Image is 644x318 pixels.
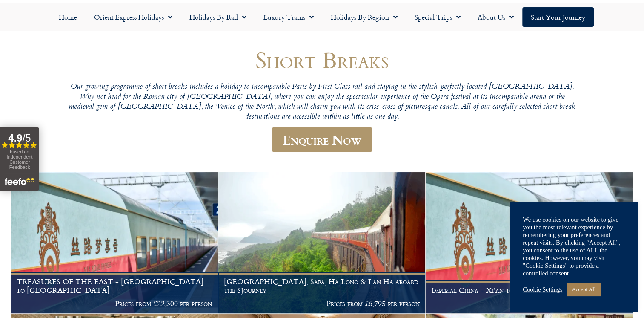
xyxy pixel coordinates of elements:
a: About Us [469,7,522,27]
h1: TREASURES OF THE EAST - [GEOGRAPHIC_DATA] to [GEOGRAPHIC_DATA] [17,278,212,294]
a: Holidays by Region [322,7,406,27]
a: [GEOGRAPHIC_DATA], Sapa, Ha Long & Lan Ha aboard the SJourney Prices from £6,795 per person [218,172,426,314]
p: Prices from £17,900 per person [432,299,627,308]
a: Special Trips [406,7,469,27]
p: Prices from £6,795 per person [224,299,420,308]
a: Cookie Settings [523,286,562,293]
a: Home [50,7,86,27]
a: Accept All [567,283,601,296]
p: Our growing programme of short breaks includes a holiday to incomparable Paris by First Class rai... [67,82,578,122]
h1: [GEOGRAPHIC_DATA], Sapa, Ha Long & Lan Ha aboard the SJourney [224,278,420,294]
a: Enquire Now [272,127,372,152]
a: TREASURES OF THE EAST - [GEOGRAPHIC_DATA] to [GEOGRAPHIC_DATA] Prices from £22,300 per person [11,172,218,314]
h1: Imperial China - Xi’an to [GEOGRAPHIC_DATA] [432,286,627,295]
a: Orient Express Holidays [86,7,181,27]
div: We use cookies on our website to give you the most relevant experience by remembering your prefer... [523,216,625,277]
a: Holidays by Rail [181,7,255,27]
h1: Short Breaks [67,47,578,72]
a: Imperial China - Xi’an to [GEOGRAPHIC_DATA] Prices from £17,900 per person [426,172,633,314]
a: Luxury Trains [255,7,322,27]
p: Prices from £22,300 per person [17,299,212,308]
a: Start your Journey [522,7,594,27]
nav: Menu [4,7,640,27]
